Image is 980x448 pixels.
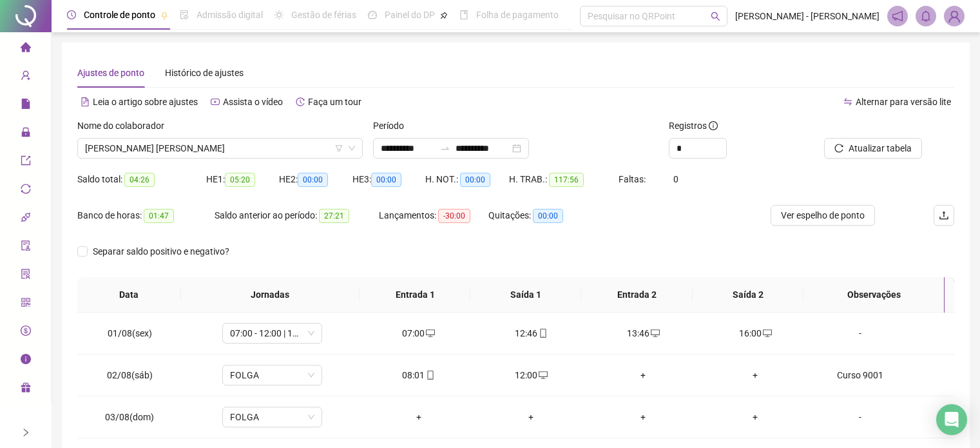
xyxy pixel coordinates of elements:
div: Saldo anterior ao período: [215,208,379,223]
span: book [459,10,468,19]
div: 12:00 [485,368,577,382]
button: Atualizar tabela [824,138,922,159]
span: Separar saldo positivo e negativo? [88,244,235,258]
span: Gestão de férias [291,10,356,20]
span: 02/08(sáb) [107,370,153,380]
span: 04:26 [124,173,155,187]
span: dashboard [368,10,377,19]
span: 00:00 [298,173,328,187]
div: HE 1: [206,172,279,187]
span: 00:00 [371,173,401,187]
span: lock [21,121,31,147]
th: Observações [803,277,945,313]
span: Ajustes de ponto [77,68,144,78]
span: Admissão digital [197,10,263,20]
span: reload [834,144,843,153]
span: down [348,144,356,152]
span: pushpin [440,12,448,19]
span: search [711,12,720,21]
div: - [822,410,898,424]
span: Histórico de ajustes [165,68,244,78]
span: 01:47 [144,209,174,223]
div: 07:00 [373,326,465,340]
span: right [21,428,30,437]
span: mobile [425,371,435,380]
span: file-done [180,10,189,19]
span: Observações [814,287,934,302]
span: 0 [673,174,678,184]
span: MIRIA LIMA CARDOSO [85,139,355,158]
span: filter [335,144,343,152]
button: Ver espelho de ponto [771,205,875,226]
span: desktop [537,371,548,380]
div: Open Intercom Messenger [936,404,967,435]
span: audit [21,235,31,260]
span: sun [274,10,283,19]
div: H. TRAB.: [509,172,619,187]
span: to [440,143,450,153]
span: FOLGA [230,407,314,427]
span: info-circle [21,348,31,374]
div: Banco de horas: [77,208,215,223]
span: qrcode [21,291,31,317]
th: Saída 2 [693,277,803,313]
div: H. NOT.: [425,172,509,187]
span: desktop [762,329,772,338]
span: Leia o artigo sobre ajustes [93,97,198,107]
span: clock-circle [67,10,76,19]
span: sync [21,178,31,204]
span: dollar [21,320,31,346]
div: 13:46 [597,326,689,340]
th: Entrada 2 [581,277,692,313]
div: Lançamentos: [379,208,488,223]
span: 03/08(dom) [105,412,154,422]
div: + [373,410,465,424]
span: 27:21 [319,209,349,223]
span: swap-right [440,143,450,153]
span: FOLGA [230,365,314,385]
div: Saldo total: [77,172,206,187]
span: Registros [669,119,718,133]
span: desktop [425,329,435,338]
div: + [597,410,689,424]
span: upload [939,210,949,220]
div: HE 3: [352,172,425,187]
span: gift [21,376,31,402]
span: Ver espelho de ponto [781,208,865,222]
div: Quitações: [488,208,598,223]
div: + [485,410,577,424]
div: + [709,410,801,424]
span: Alternar para versão lite [856,97,951,107]
th: Saída 1 [470,277,581,313]
span: -30:00 [438,209,470,223]
span: swap [843,97,852,106]
span: Atualizar tabela [849,141,912,155]
span: export [21,150,31,175]
span: Painel do DP [385,10,435,20]
span: notification [892,10,903,22]
span: info-circle [709,121,718,130]
span: home [21,36,31,62]
label: Nome do colaborador [77,119,173,133]
span: desktop [649,329,660,338]
span: Folha de pagamento [476,10,559,20]
span: Faltas: [619,174,648,184]
div: 08:01 [373,368,465,382]
span: youtube [211,97,220,106]
span: 00:00 [533,209,563,223]
span: [PERSON_NAME] - [PERSON_NAME] [735,9,879,23]
span: solution [21,263,31,289]
div: - [822,326,898,340]
th: Entrada 1 [360,277,470,313]
div: + [597,368,689,382]
span: user-add [21,64,31,90]
div: HE 2: [279,172,352,187]
span: Assista o vídeo [223,97,283,107]
span: bell [920,10,932,22]
img: 70268 [945,6,964,26]
div: 12:46 [485,326,577,340]
span: file-text [81,97,90,106]
span: 01/08(sex) [108,328,152,338]
div: 16:00 [709,326,801,340]
th: Data [77,277,181,313]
